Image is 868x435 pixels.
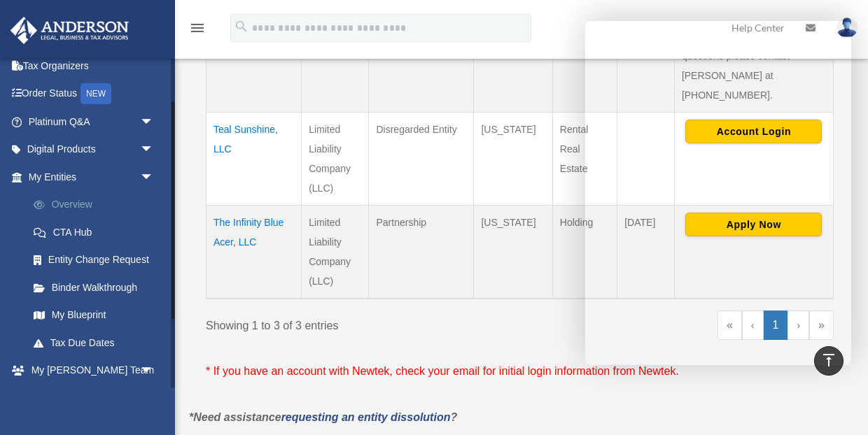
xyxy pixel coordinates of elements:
div: NEW [80,83,111,104]
span: arrow_drop_down [140,108,168,136]
img: Anderson Advisors Platinum Portal [6,17,133,44]
td: Rental Real Estate [552,112,617,205]
a: menu [189,24,206,36]
a: My Documentsarrow_drop_down [10,384,175,412]
a: Order StatusNEW [10,80,175,108]
div: Showing 1 to 3 of 3 entries [206,311,510,336]
a: Binder Walkthrough [20,273,175,301]
span: arrow_drop_down [140,136,168,164]
span: arrow_drop_down [140,357,168,385]
i: menu [189,20,206,36]
td: [US_STATE] [474,112,552,205]
td: Limited Liability Company (LLC) [302,112,369,205]
td: Teal Sunshine, LLC [206,112,302,205]
a: Entity Change Request [20,246,175,274]
span: arrow_drop_down [140,163,168,192]
td: [US_STATE] [474,205,552,299]
td: Partnership [369,205,474,299]
td: Limited Liability Company (LLC) [302,205,369,299]
a: My [PERSON_NAME] Teamarrow_drop_down [10,357,175,385]
a: CTA Hub [20,218,175,246]
td: The Infinity Blue Acer, LLC [206,205,302,299]
img: User Pic [836,17,857,38]
a: My Blueprint [20,301,175,329]
a: Tax Due Dates [20,329,175,357]
em: *Need assistance ? [189,411,457,423]
a: requesting an entity dissolution [281,411,451,423]
a: Digital Productsarrow_drop_down [10,136,175,164]
span: arrow_drop_down [140,384,168,413]
a: Overview [20,191,175,219]
td: Holding [552,205,617,299]
iframe: Chat Window [585,21,851,365]
a: Platinum Q&Aarrow_drop_down [10,108,175,136]
td: Disregarded Entity [369,112,474,205]
a: My Entitiesarrow_drop_down [10,163,175,191]
i: search [234,19,249,34]
p: * If you have an account with Newtek, check your email for initial login information from Newtek. [206,362,834,381]
a: Tax Organizers [10,52,175,80]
